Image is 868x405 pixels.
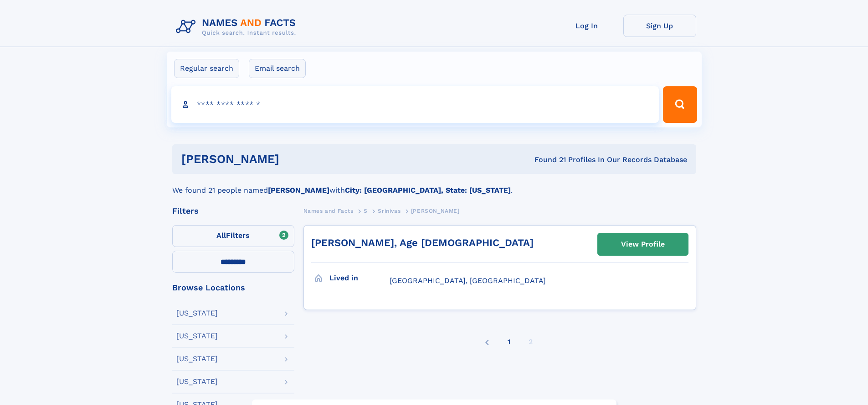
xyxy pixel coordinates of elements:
div: We found 21 people named with . [172,174,696,196]
div: [US_STATE] [176,332,218,340]
label: Email search [249,59,306,78]
span: All [216,231,226,240]
div: Found 21 Profiles In Our Records Database [407,155,687,165]
a: Previous [482,330,493,354]
div: Filters [172,207,294,215]
b: City: [GEOGRAPHIC_DATA], State: [US_STATE] [345,186,511,195]
h3: Lived in [329,270,390,286]
a: Log In [550,15,623,37]
span: Srinivas [378,208,401,214]
span: [GEOGRAPHIC_DATA], [GEOGRAPHIC_DATA] [390,276,546,285]
span: S [364,208,368,214]
span: [PERSON_NAME] [411,208,460,214]
div: [US_STATE] [176,355,218,363]
div: Browse Locations [172,284,294,292]
img: Logo Names and Facts [172,15,303,39]
b: [PERSON_NAME] [268,186,329,195]
button: Search Button [663,86,697,123]
a: Srinivas [378,205,401,216]
div: [US_STATE] [176,378,218,385]
div: View Profile [621,234,665,255]
a: [PERSON_NAME], Age [DEMOGRAPHIC_DATA] [311,237,534,248]
a: S [364,205,368,216]
a: 1 [508,330,510,354]
input: search input [171,86,659,123]
div: [US_STATE] [176,310,218,317]
div: 2 [529,330,533,354]
a: Names and Facts [303,205,354,216]
a: Sign Up [623,15,696,37]
a: View Profile [598,233,688,255]
h1: [PERSON_NAME] [181,153,407,165]
label: Filters [172,225,294,247]
label: Regular search [174,59,239,78]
